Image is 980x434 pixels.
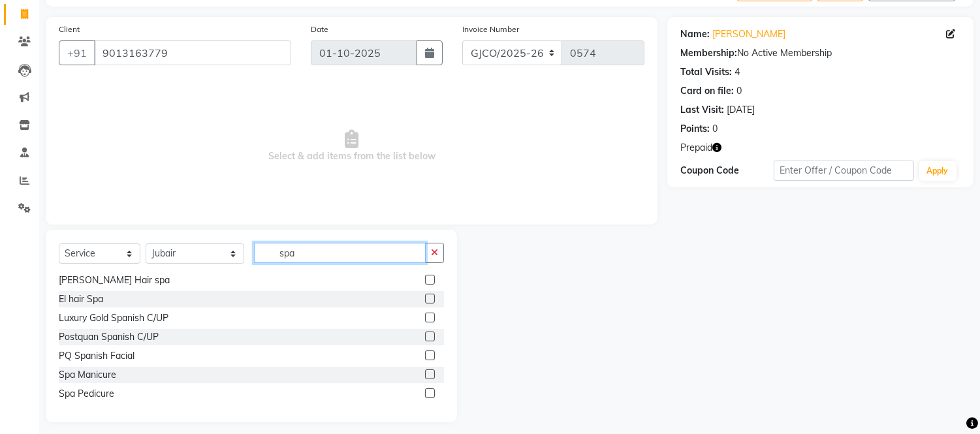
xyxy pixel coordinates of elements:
[59,387,114,401] div: Spa Pedicure
[59,81,644,211] span: Select & add items from the list below
[59,40,95,65] button: +91
[712,122,718,136] div: 0
[94,40,291,65] input: Search by Name/Mobile/Email/Code
[680,141,712,155] span: Prepaid
[712,27,785,41] a: [PERSON_NAME]
[59,23,80,35] label: Client
[680,84,734,98] div: Card on file:
[680,103,724,117] div: Last Visit:
[59,273,170,287] div: [PERSON_NAME] Hair spa
[680,122,710,136] div: Points:
[735,65,740,79] div: 4
[680,65,732,79] div: Total Visits:
[59,311,168,325] div: Luxury Gold Spanish C/UP
[727,103,755,117] div: [DATE]
[59,330,159,344] div: Postquan Spanish C/UP
[919,161,956,181] button: Apply
[462,23,519,35] label: Invoice Number
[736,84,742,98] div: 0
[59,368,116,382] div: Spa Manicure
[680,27,710,41] div: Name:
[59,292,103,306] div: El hair Spa
[59,349,134,363] div: PQ Spanish Facial
[680,46,737,60] div: Membership:
[774,161,913,181] input: Enter Offer / Coupon Code
[680,46,960,60] div: No Active Membership
[311,23,328,35] label: Date
[680,164,774,178] div: Coupon Code
[254,243,426,263] input: Search or Scan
